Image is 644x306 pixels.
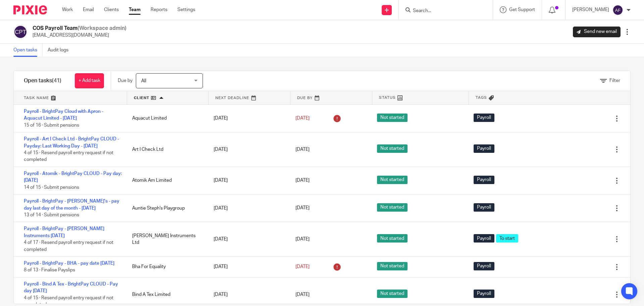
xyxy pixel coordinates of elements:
[125,260,207,273] div: Bha For Equality
[573,27,621,37] a: Send new email
[207,174,288,187] div: [DATE]
[75,73,104,88] a: + Add task
[474,290,494,298] span: Payroll
[141,79,146,83] span: All
[296,292,310,297] span: [DATE]
[207,232,288,246] div: [DATE]
[125,202,207,215] div: Auntie Steph's Playgroup
[24,171,122,183] a: Payroll - Atomik - BrightPay CLOUD - Pay day: [DATE]
[474,262,494,270] span: Payroll
[572,6,609,13] p: [PERSON_NAME]
[207,112,288,125] div: [DATE]
[24,77,61,84] h1: Open tasks
[125,143,207,156] div: Art I Check Ltd
[377,176,408,184] span: Not started
[296,237,310,242] span: [DATE]
[24,226,104,238] a: Payroll - BrightPay - [PERSON_NAME] Instruments [DATE]
[377,144,408,153] span: Not started
[207,260,288,273] div: [DATE]
[377,234,408,243] span: Not started
[24,137,119,148] a: Payroll - Art I Check Ltd - BrightPay CLOUD - Payday: Last Working Day - [DATE]
[24,123,79,128] span: 15 of 16 · Submit pensions
[24,282,118,293] a: Payroll - Bind A Tex - BrightPay CLOUD - Pay day [DATE]
[104,6,119,13] a: Clients
[24,199,119,210] a: Payroll - BrightPay - [PERSON_NAME]'s - pay day last day of the month - [DATE]
[33,25,126,32] h2: COS Payroll Team
[24,109,103,121] a: Payroll - BrightPay Cloud with Apron - Aquacut Limited - [DATE]
[496,234,518,243] span: To start
[474,234,494,243] span: Payroll
[377,203,408,212] span: Not started
[118,77,132,84] p: Due by
[24,240,113,252] span: 4 of 17 · Resend payroll entry request if not completed
[207,143,288,156] div: [DATE]
[24,268,75,273] span: 8 of 13 · Finalise Payslips
[296,264,310,269] span: [DATE]
[125,288,207,301] div: Bind A Tex Limited
[77,26,126,31] span: (Workspace admin)
[13,5,47,14] img: Pixie
[609,78,620,83] span: Filter
[474,203,494,212] span: Payroll
[296,116,310,121] span: [DATE]
[509,7,535,12] span: Get Support
[33,32,126,39] p: [EMAIL_ADDRESS][DOMAIN_NAME]
[476,95,487,100] span: Tags
[207,202,288,215] div: [DATE]
[474,114,494,122] span: Payroll
[13,44,43,57] a: Open tasks
[377,290,408,298] span: Not started
[24,213,79,217] span: 13 of 14 · Submit pensions
[13,25,28,39] img: svg%3E
[177,6,195,13] a: Settings
[48,44,73,57] a: Audit logs
[474,176,494,184] span: Payroll
[24,185,79,190] span: 14 of 15 · Submit pensions
[125,229,207,250] div: [PERSON_NAME] Instruments Ltd
[207,288,288,301] div: [DATE]
[83,6,94,13] a: Email
[379,95,396,100] span: Status
[296,147,310,152] span: [DATE]
[151,6,167,13] a: Reports
[125,174,207,187] div: Atomik Am Limited
[24,261,114,266] a: Payroll - BrightPay - BHA - pay date [DATE]
[296,178,310,183] span: [DATE]
[612,5,623,15] img: svg%3E
[52,78,61,83] span: (41)
[474,144,494,153] span: Payroll
[24,150,113,162] span: 4 of 15 · Resend payroll entry request if not completed
[296,206,310,211] span: [DATE]
[129,6,141,13] a: Team
[62,6,73,13] a: Work
[377,262,408,270] span: Not started
[377,114,408,122] span: Not started
[125,112,207,125] div: Aquacut Limited
[412,8,473,14] input: Search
